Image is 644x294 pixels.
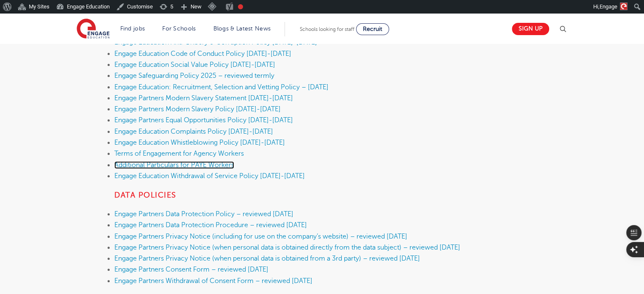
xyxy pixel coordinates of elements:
a: Engage Partners Equal Opportunities Policy [DATE]-[DATE] [114,116,293,124]
a: Engage Education Code of Conduct Policy [DATE]-[DATE] [114,50,291,58]
span: Recruit [363,26,382,32]
div: Needs improvement [238,4,243,9]
a: Engage Education: Recruitment, Selection and Vetting Policy – [DATE] [114,83,329,91]
a: Engage Partners Privacy Notice (when personal data is obtained from a 3rd party) – reviewed [DATE] [114,255,420,262]
a: Engage Partners Modern Slavery Policy [DATE]-[DATE] [114,105,281,113]
a: Engage Education Social Value Policy [DATE]-[DATE] [114,61,275,69]
a: Terms of Engagement for Agency Workers [114,150,244,157]
a: Engage Partners Privacy Notice (including for use on the company’s website) – reviewed [DATE] [114,233,407,240]
a: Additional Particulars for PAYE Workers [114,161,234,169]
a: Engage Partners Data Protection Procedure – reviewed [DATE] [114,221,307,229]
a: For Schools [162,25,196,32]
span: Engage [600,3,617,10]
a: Engage Education Withdrawal of Service Policy [DATE]-[DATE] [114,172,305,180]
a: Engage Education Complaints Policy [DATE]-[DATE] [114,128,273,135]
a: Engage Education Whistleblowing Policy [DATE]-[DATE] [114,139,285,146]
a: Blogs & Latest News [213,25,271,32]
a: Sign up [512,23,549,35]
a: Engage Partners Modern Slavery Statement [DATE]-[DATE] [114,94,293,102]
img: Engage Education [77,19,110,40]
a: Engage Partners Privacy Notice (when personal data is obtained directly from the data subject) – ... [114,244,460,251]
a: Engage Partners Consent Form – reviewed [DATE] [114,266,268,273]
span: Schools looking for staff [300,26,354,32]
a: Engage Safeguarding Policy 2025 – reviewed termly [114,72,274,80]
a: Engage Partners Data Protection Policy – reviewed [DATE] [114,210,293,218]
a: Engage Partners Withdrawal of Consent Form – reviewed [DATE] [114,277,312,285]
strong: Data Policies [114,191,177,199]
a: Recruit [356,23,389,35]
a: Find jobs [120,25,145,32]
